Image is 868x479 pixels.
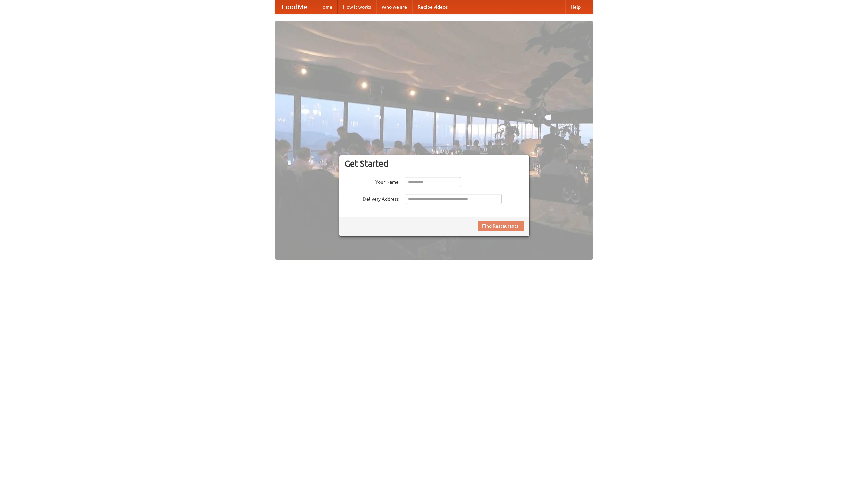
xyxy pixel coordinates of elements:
a: Recipe videos [412,0,453,14]
button: Find Restaurants! [478,221,524,231]
a: FoodMe [275,0,314,14]
h3: Get Started [344,158,524,169]
label: Your Name [344,177,399,186]
label: Delivery Address [344,194,399,202]
a: Help [565,0,586,14]
a: Who we are [376,0,412,14]
a: Home [314,0,338,14]
a: How it works [338,0,376,14]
